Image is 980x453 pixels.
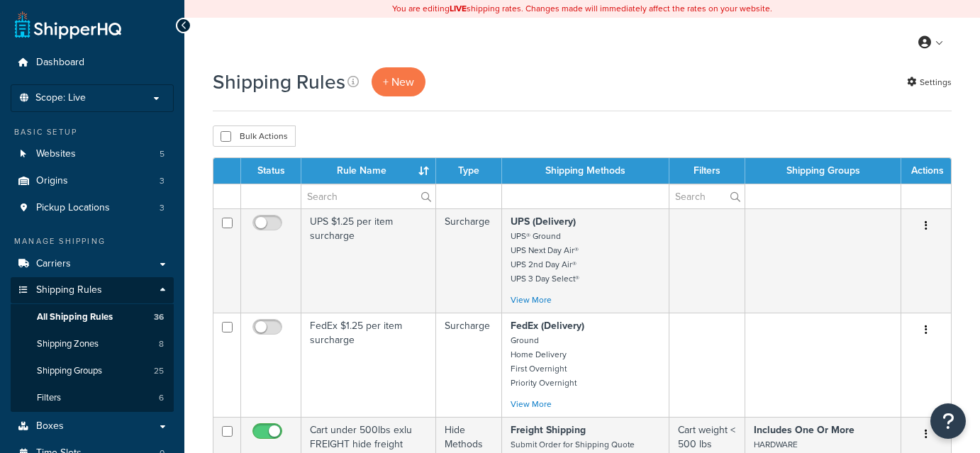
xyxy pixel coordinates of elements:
[502,158,669,184] th: Shipping Methods
[36,148,76,160] span: Websites
[11,331,174,357] a: Shipping Zones 8
[11,168,174,194] a: Origins 3
[11,385,174,411] a: Filters 6
[372,67,425,96] p: + New
[36,258,71,270] span: Carriers
[901,158,951,184] th: Actions
[754,423,854,437] strong: Includes One Or More
[511,214,576,229] strong: UPS (Delivery)
[436,158,503,184] th: Type
[11,251,174,277] a: Carriers
[15,11,121,39] a: ShipperHQ Home
[436,313,503,417] td: Surcharge
[11,277,174,303] a: Shipping Rules
[36,175,68,187] span: Origins
[745,158,901,184] th: Shipping Groups
[11,331,174,357] li: Shipping Zones
[37,311,113,323] span: All Shipping Rules
[450,2,467,15] b: LIVE
[301,313,436,417] td: FedEx $1.25 per item surcharge
[301,158,436,184] th: Rule Name : activate to sort column ascending
[213,68,345,96] h1: Shipping Rules
[511,293,552,306] a: View More
[930,403,966,439] button: Open Resource Center
[11,195,174,221] li: Pickup Locations
[511,398,552,410] a: View More
[159,338,164,350] span: 8
[11,358,174,384] li: Shipping Groups
[35,92,86,104] span: Scope: Live
[11,195,174,221] a: Pickup Locations 3
[11,304,174,330] li: All Shipping Rules
[511,334,577,389] small: Ground Home Delivery First Overnight Priority Overnight
[669,184,745,208] input: Search
[11,413,174,440] a: Boxes
[511,438,635,451] small: Submit Order for Shipping Quote
[37,392,61,404] span: Filters
[301,208,436,313] td: UPS $1.25 per item surcharge
[511,423,586,437] strong: Freight Shipping
[11,304,174,330] a: All Shipping Rules 36
[301,184,435,208] input: Search
[241,158,301,184] th: Status
[11,141,174,167] a: Websites 5
[511,230,579,285] small: UPS® Ground UPS Next Day Air® UPS 2nd Day Air® UPS 3 Day Select®
[11,50,174,76] a: Dashboard
[154,365,164,377] span: 25
[907,72,952,92] a: Settings
[511,318,584,333] strong: FedEx (Delivery)
[436,208,503,313] td: Surcharge
[36,57,84,69] span: Dashboard
[36,420,64,432] span: Boxes
[11,168,174,194] li: Origins
[11,385,174,411] li: Filters
[669,158,746,184] th: Filters
[213,125,296,147] button: Bulk Actions
[160,175,165,187] span: 3
[160,148,165,160] span: 5
[36,284,102,296] span: Shipping Rules
[11,277,174,412] li: Shipping Rules
[11,126,174,138] div: Basic Setup
[159,392,164,404] span: 6
[154,311,164,323] span: 36
[11,141,174,167] li: Websites
[37,365,102,377] span: Shipping Groups
[11,358,174,384] a: Shipping Groups 25
[37,338,99,350] span: Shipping Zones
[160,202,165,214] span: 3
[11,235,174,247] div: Manage Shipping
[36,202,110,214] span: Pickup Locations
